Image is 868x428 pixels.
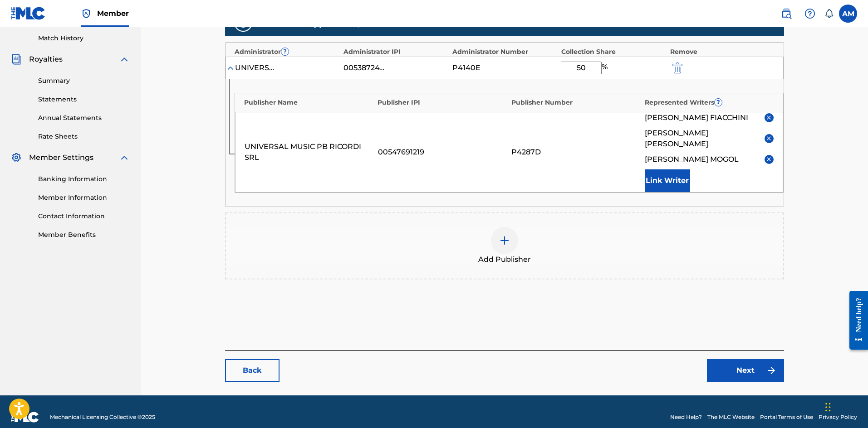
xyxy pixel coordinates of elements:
img: remove-from-list-button [765,114,772,121]
span: [PERSON_NAME] MOGOL [645,154,739,165]
a: Public Search [777,5,795,23]
span: Mechanical Licensing Collective © 2025 [50,413,155,421]
span: ? [281,48,289,55]
div: Administrator IPI [343,47,448,57]
div: Collection Share [561,47,666,57]
img: expand [119,152,130,163]
a: Contact Information [38,212,130,221]
img: logo [11,412,39,423]
div: Administrator [235,47,339,57]
div: Publisher Name [244,98,373,107]
a: Member Benefits [38,230,130,240]
span: ? [715,99,722,106]
a: Rate Sheets [38,132,130,141]
img: add [499,235,510,246]
a: Need Help? [670,413,702,421]
a: Back [225,359,280,382]
div: Help [801,5,819,23]
img: MLC Logo [11,7,46,20]
iframe: Resource Center [843,284,868,357]
span: Member Settings [29,152,93,163]
div: Represented Writers [645,98,774,107]
img: expand-cell-toggle [226,63,235,72]
img: Top Rightsholder [81,8,92,19]
img: Royalties [11,54,22,65]
div: Drag [825,394,831,421]
span: [PERSON_NAME] FIACCHINI [645,112,748,123]
span: [PERSON_NAME] [PERSON_NAME] [645,128,758,149]
a: Match History [38,34,130,43]
div: 00547691219 [378,147,507,158]
img: search [781,8,792,19]
span: Royalties [29,54,63,65]
div: Administrator Number [452,47,557,57]
a: Privacy Policy [819,413,857,421]
button: Link Writer [645,169,690,192]
div: Remove [670,47,775,57]
img: 12a2ab48e56ec057fbd8.svg [672,63,682,73]
div: UNIVERSAL MUSIC PB RICORDI SRL [245,141,373,163]
img: remove-from-list-button [765,135,772,142]
div: Notifications [824,9,834,18]
a: Portal Terms of Use [760,413,813,421]
div: Publisher IPI [378,98,507,107]
div: P4287D [511,147,640,158]
img: f7272a7cc735f4ea7f67.svg [766,365,777,376]
div: User Menu [839,5,857,23]
a: Next [707,359,784,382]
a: Member Information [38,193,130,202]
img: Member Settings [11,152,22,163]
a: The MLC Website [707,413,755,421]
span: % [602,62,610,74]
span: Add Publisher [478,254,531,265]
a: Statements [38,95,130,104]
a: Banking Information [38,174,130,184]
img: expand [119,54,130,65]
img: remove-from-list-button [765,156,772,163]
iframe: Chat Widget [823,385,868,428]
a: Annual Statements [38,113,130,123]
span: Member [97,8,129,19]
a: Summary [38,76,130,86]
img: help [804,8,815,19]
div: Publisher Number [511,98,641,107]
